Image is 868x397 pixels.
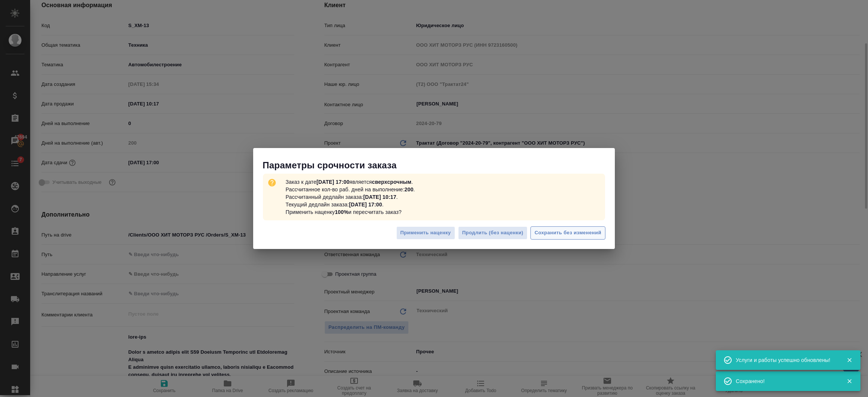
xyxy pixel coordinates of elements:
span: Применить наценку [400,229,451,237]
button: Закрыть [842,378,857,385]
button: Применить наценку [396,226,455,240]
span: Сохранить без изменений [535,229,601,237]
button: Продлить (без наценки) [458,226,527,240]
b: 100% [335,209,348,215]
p: Параметры срочности заказа [263,159,615,171]
b: [DATE] 10:17 [363,194,396,200]
button: Сохранить без изменений [530,226,605,240]
b: сверхсрочным [372,179,411,185]
b: [DATE] 17:00 [349,202,382,208]
button: Закрыть [842,357,857,363]
div: Услуги и работы успешно обновлены! [736,356,835,364]
b: [DATE] 17:00 [316,179,350,185]
div: Сохранено! [736,377,835,385]
p: Заказ к дате является . Рассчитанное кол-во раб. дней на выполнение: . Рассчитанный дедлайн заказ... [283,175,418,219]
span: Продлить (без наценки) [462,229,523,237]
b: 200 [405,186,414,192]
